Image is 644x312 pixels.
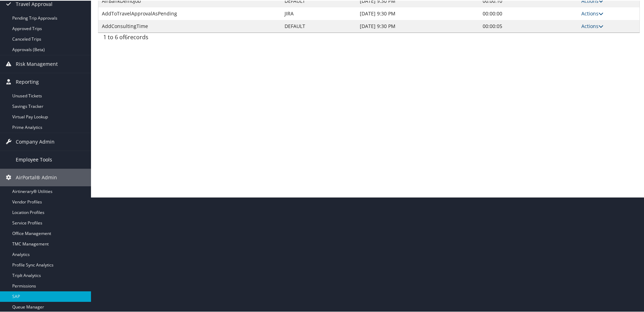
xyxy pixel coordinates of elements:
a: Actions [581,9,603,16]
span: Employee Tools [16,150,52,168]
td: AddConsultingTime [98,19,281,32]
span: 6 [125,33,128,40]
td: DEFAULT [281,19,356,32]
span: Reporting [16,72,39,90]
td: [DATE] 9:30 PM [356,19,479,32]
td: [DATE] 9:30 PM [356,7,479,19]
span: Risk Management [16,55,58,72]
td: AddToTravelApprovalAsPending [98,7,281,19]
td: 00:00:05 [479,19,578,32]
span: AirPortal® Admin [16,168,57,186]
td: 00:00:00 [479,7,578,19]
span: Company Admin [16,132,55,150]
a: Actions [581,22,603,29]
td: JIRA [281,7,356,19]
div: 1 to 6 of records [103,32,228,44]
